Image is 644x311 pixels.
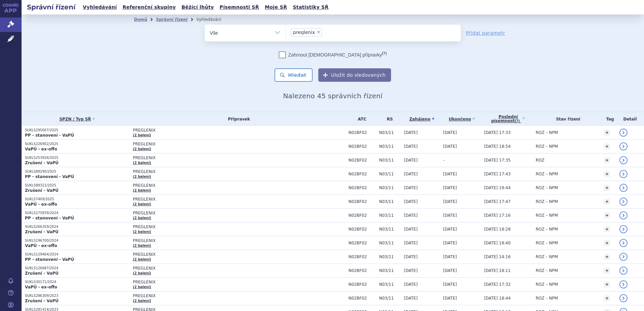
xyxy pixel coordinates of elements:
[616,112,644,126] th: Detail
[379,158,400,163] span: N03/11
[404,227,418,232] span: [DATE]
[25,188,59,193] strong: Zrušení - VaPÚ
[133,252,301,257] span: PREGLENIX
[349,227,376,232] span: N02BF02
[484,213,511,218] span: [DATE] 17:16
[279,51,387,58] label: Zahrnout [DEMOGRAPHIC_DATA] přípravky
[484,241,511,245] span: [DATE] 18:40
[404,130,418,135] span: [DATE]
[25,202,57,207] strong: VaPÚ - ex-offo
[443,130,457,135] span: [DATE]
[345,112,376,126] th: ATC
[180,3,216,12] a: Běžící lhůty
[404,185,418,190] span: [DATE]
[404,241,418,245] span: [DATE]
[379,144,400,149] span: N03/11
[379,199,400,204] span: N03/11
[25,197,129,202] p: SUKLS7409/2025
[133,285,151,289] a: (2 balení)
[443,282,457,287] span: [DATE]
[604,185,610,191] a: +
[275,68,313,82] button: Hledat
[536,130,558,135] span: ROZ – NPM
[604,157,610,163] a: +
[133,128,301,133] span: PREGLENIX
[25,161,59,165] strong: Zrušení - VaPÚ
[25,133,74,138] strong: PP - stanovení - VaPÚ
[25,243,57,248] strong: VaPÚ - ex-offo
[466,30,505,36] a: Přidat parametr
[443,213,457,218] span: [DATE]
[133,280,301,284] span: PREGLENIX
[404,144,418,149] span: [DATE]
[349,282,376,287] span: N02BF02
[619,239,627,247] a: detail
[133,161,151,165] a: (2 balení)
[619,184,627,192] a: detail
[349,213,376,218] span: N02BF02
[133,293,301,298] span: PREGLENIX
[604,143,610,149] a: +
[536,254,558,259] span: ROZ – NPM
[133,169,301,174] span: PREGLENIX
[376,112,400,126] th: RS
[443,227,457,232] span: [DATE]
[443,296,457,301] span: [DATE]
[619,267,627,275] a: detail
[443,114,481,124] a: Ukončeno
[619,225,627,233] a: detail
[484,268,511,273] span: [DATE] 18:11
[443,268,457,273] span: [DATE]
[133,224,301,229] span: PREGLENIX
[604,130,610,136] a: +
[129,112,345,126] th: Přípravek
[22,2,81,12] h2: Správní řízení
[382,51,387,56] abbr: (?)
[133,271,151,275] a: (2 balení)
[349,296,376,301] span: N02BF02
[404,213,418,218] span: [DATE]
[536,227,558,232] span: ROZ – NPM
[133,142,301,146] span: PREGLENIX
[133,244,151,247] a: (2 balení)
[536,213,558,218] span: ROZ – NPM
[121,3,178,12] a: Referenční skupiny
[133,211,301,215] span: PREGLENIX
[318,68,391,82] button: Uložit do sledovaných
[604,295,610,301] a: +
[25,299,59,303] strong: Zrušení - VaPÚ
[291,3,330,12] a: Statistiky SŘ
[324,28,328,36] input: preglenix
[349,158,376,163] span: N02BF02
[349,268,376,273] span: N02BF02
[25,169,129,174] p: SUKLS89290/2025
[218,3,261,12] a: Písemnosti SŘ
[263,3,289,12] a: Moje SŘ
[443,199,457,204] span: [DATE]
[25,224,129,229] p: SUKLS266359/2024
[25,238,129,243] p: SUKLS196700/2024
[604,268,610,274] a: +
[25,266,129,271] p: SUKLS126687/2024
[604,254,610,260] a: +
[515,119,520,123] abbr: (?)
[133,266,301,271] span: PREGLENIX
[404,172,418,176] span: [DATE]
[484,130,511,135] span: [DATE] 17:33
[601,112,616,126] th: Tag
[25,142,129,146] p: SUKLS226902/2025
[443,254,457,259] span: [DATE]
[133,216,151,220] a: (2 balení)
[25,280,129,284] p: SUKLS30171/2024
[484,227,511,232] span: [DATE] 18:28
[619,280,627,288] a: detail
[536,282,558,287] span: ROZ – NPM
[134,17,147,22] a: Domů
[379,172,400,176] span: N03/11
[133,202,151,206] a: (2 balení)
[25,174,74,179] strong: PP - stanovení - VaPÚ
[156,17,188,22] a: Správní řízení
[484,158,511,163] span: [DATE] 17:35
[536,268,558,273] span: ROZ – NPM
[619,198,627,206] a: detail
